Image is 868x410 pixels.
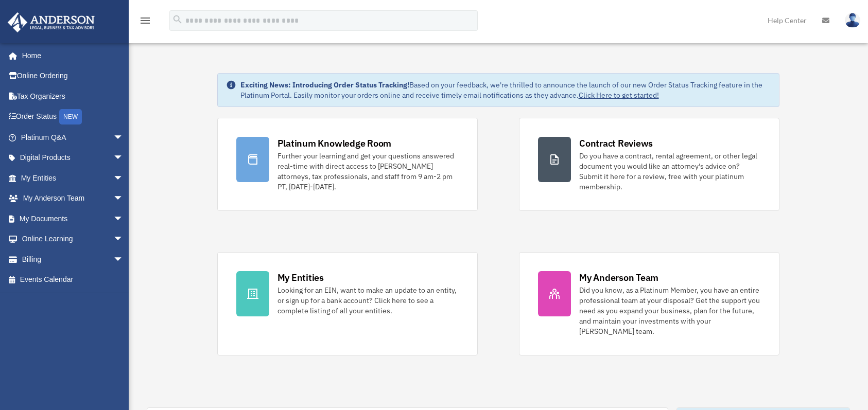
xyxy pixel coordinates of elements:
[240,80,409,90] strong: Exciting News: Introducing Order Status Tracking!
[7,127,139,148] a: Platinum Q&Aarrow_drop_down
[7,249,139,270] a: Billingarrow_drop_down
[7,45,134,66] a: Home
[845,13,860,28] img: User Pic
[59,109,82,124] div: NEW
[139,18,151,27] a: menu
[113,127,134,148] span: arrow_drop_down
[519,252,779,355] a: My Anderson Team Did you know, as a Platinum Member, you have an entire professional team at your...
[7,168,139,188] a: My Entitiesarrow_drop_down
[579,137,653,150] div: Contract Reviews
[113,168,134,189] span: arrow_drop_down
[277,151,459,192] div: Further your learning and get your questions answered real-time with direct access to [PERSON_NAM...
[277,137,392,150] div: Platinum Knowledge Room
[579,91,659,100] a: Click Here to get started!
[240,80,771,100] div: Based on your feedback, we're thrilled to announce the launch of our new Order Status Tracking fe...
[217,252,478,355] a: My Entities Looking for an EIN, want to make an update to an entity, or sign up for a bank accoun...
[7,188,139,209] a: My Anderson Teamarrow_drop_down
[7,270,139,290] a: Events Calendar
[519,118,779,211] a: Contract Reviews Do you have a contract, rental agreement, or other legal document you would like...
[7,86,139,106] a: Tax Organizers
[113,148,134,169] span: arrow_drop_down
[7,148,139,168] a: Digital Productsarrow_drop_down
[113,188,134,209] span: arrow_drop_down
[579,271,658,284] div: My Anderson Team
[579,151,760,192] div: Do you have a contract, rental agreement, or other legal document you would like an attorney's ad...
[7,208,139,229] a: My Documentsarrow_drop_down
[172,14,183,25] i: search
[217,118,478,211] a: Platinum Knowledge Room Further your learning and get your questions answered real-time with dire...
[139,14,151,27] i: menu
[277,285,459,316] div: Looking for an EIN, want to make an update to an entity, or sign up for a bank account? Click her...
[113,208,134,229] span: arrow_drop_down
[579,285,760,336] div: Did you know, as a Platinum Member, you have an entire professional team at your disposal? Get th...
[113,249,134,270] span: arrow_drop_down
[113,229,134,250] span: arrow_drop_down
[5,12,98,32] img: Anderson Advisors Platinum Portal
[7,229,139,249] a: Online Learningarrow_drop_down
[7,106,139,128] a: Order StatusNEW
[7,66,139,86] a: Online Ordering
[277,271,324,284] div: My Entities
